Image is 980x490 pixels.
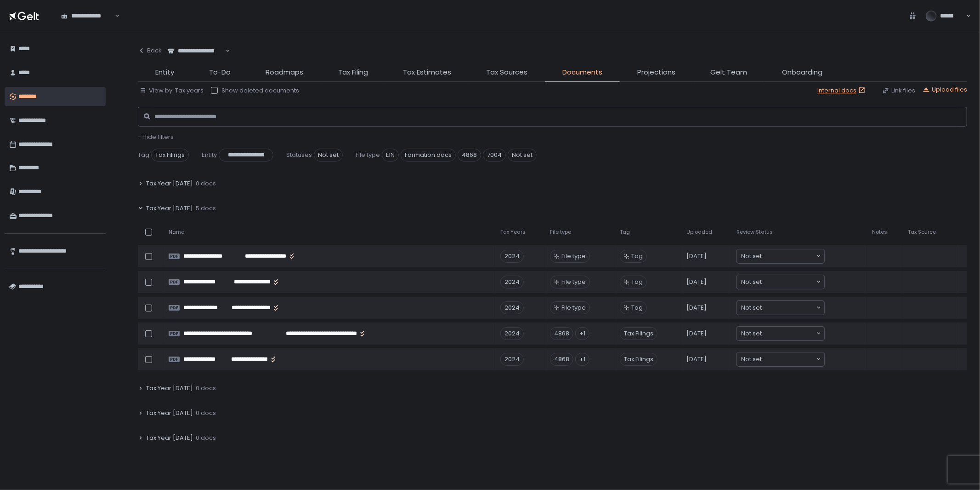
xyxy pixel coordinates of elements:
[202,151,217,159] span: Entity
[762,277,816,287] input: Search for option
[550,327,573,340] div: 4868
[196,434,216,442] span: 0 docs
[631,304,643,312] span: Tag
[923,86,967,94] button: Upload files
[561,278,586,286] span: File type
[508,149,537,161] span: Not set
[286,151,312,159] span: Statuses
[403,67,451,78] span: Tax Estimates
[196,204,216,213] span: 5 docs
[561,252,586,260] span: File type
[138,41,162,60] button: Back
[314,149,343,161] span: Not set
[113,12,114,21] input: Search for option
[631,252,643,260] span: Tag
[872,229,888,236] span: Notes
[138,133,174,141] button: - Hide filters
[741,329,762,338] span: Not set
[737,327,824,340] div: Search for option
[762,252,816,261] input: Search for option
[550,229,571,236] span: File type
[908,229,936,236] span: Tax Source
[138,46,162,55] div: Back
[737,249,824,263] div: Search for option
[686,252,707,260] span: [DATE]
[146,434,193,442] span: Tax Year [DATE]
[483,149,506,161] span: 7004
[224,46,225,56] input: Search for option
[266,67,303,78] span: Roadmaps
[620,353,657,366] span: Tax Filings
[162,41,230,61] div: Search for option
[196,409,216,417] span: 0 docs
[561,304,586,312] span: File type
[55,6,119,25] div: Search for option
[782,67,822,78] span: Onboarding
[500,353,524,366] div: 2024
[817,86,867,95] a: Internal docs
[500,276,524,288] div: 2024
[138,151,149,159] span: Tag
[637,67,675,78] span: Projections
[140,86,204,95] button: View by: Tax years
[736,229,773,236] span: Review Status
[382,149,399,161] span: EIN
[575,353,589,366] div: +1
[146,179,193,188] span: Tax Year [DATE]
[500,327,524,340] div: 2024
[458,149,481,161] span: 4868
[686,304,707,312] span: [DATE]
[686,355,707,363] span: [DATE]
[401,149,456,161] span: Formation docs
[562,67,602,78] span: Documents
[686,278,707,286] span: [DATE]
[710,67,747,78] span: Gelt Team
[575,327,589,340] div: +1
[741,355,762,364] span: Not set
[686,229,712,236] span: Uploaded
[196,384,216,392] span: 0 docs
[550,353,573,366] div: 4868
[338,67,368,78] span: Tax Filing
[151,149,189,161] span: Tax Filings
[169,229,184,236] span: Name
[737,301,824,315] div: Search for option
[356,151,380,159] span: File type
[762,355,816,364] input: Search for option
[686,329,707,338] span: [DATE]
[146,384,193,392] span: Tax Year [DATE]
[155,67,174,78] span: Entity
[762,329,816,338] input: Search for option
[741,252,762,261] span: Not set
[500,250,524,263] div: 2024
[741,303,762,312] span: Not set
[500,301,524,314] div: 2024
[762,303,816,312] input: Search for option
[486,67,527,78] span: Tax Sources
[620,229,630,236] span: Tag
[500,229,526,236] span: Tax Years
[631,278,643,286] span: Tag
[196,179,216,188] span: 0 docs
[737,352,824,366] div: Search for option
[146,409,193,417] span: Tax Year [DATE]
[620,327,657,340] span: Tax Filings
[209,67,231,78] span: To-Do
[882,86,915,95] button: Link files
[741,277,762,287] span: Not set
[737,275,824,289] div: Search for option
[146,204,193,213] span: Tax Year [DATE]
